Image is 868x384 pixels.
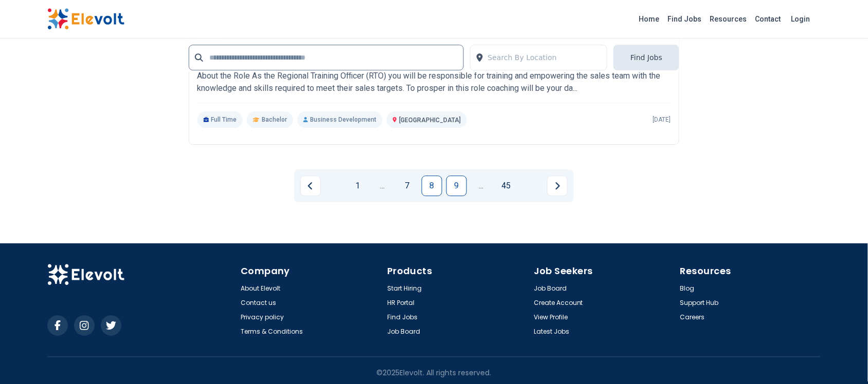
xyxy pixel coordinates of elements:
[197,38,671,128] a: SunCulture KenyaEvergreen Requisition Regional Training Officer(Multiple Locations)SunCulture [GE...
[534,299,583,307] a: Create Account
[241,264,381,278] h4: Company
[547,176,568,196] a: Next page
[348,176,368,196] a: Page 1
[300,176,568,196] ul: Pagination
[613,45,679,70] button: Find Jobs
[372,176,393,196] a: Jump backward
[706,11,751,27] a: Resources
[47,264,124,285] img: Elevolt
[471,176,492,196] a: Jump forward
[653,116,671,124] p: [DATE]
[262,116,287,124] span: Bachelor
[534,328,569,336] a: Latest Jobs
[751,11,785,27] a: Contact
[664,11,706,27] a: Find Jobs
[680,284,695,293] a: Blog
[680,313,705,321] a: Careers
[534,313,568,321] a: View Profile
[387,299,414,307] a: HR Portal
[817,335,868,384] iframe: Chat Widget
[300,176,321,196] a: Previous page
[241,328,303,336] a: Terms & Conditions
[680,299,719,307] a: Support Hub
[297,111,383,128] p: Business Development
[422,176,442,196] a: Page 8 is your current page
[387,313,418,321] a: Find Jobs
[241,313,284,321] a: Privacy policy
[534,264,674,278] h4: Job Seekers
[496,176,516,196] a: Page 45
[534,284,567,293] a: Job Board
[785,9,817,29] a: Login
[387,264,528,278] h4: Products
[197,70,671,94] p: About the Role As the Regional Training Officer (RTO) you will be responsible for training and em...
[241,299,276,307] a: Contact us
[241,284,280,293] a: About Elevolt
[680,264,821,278] h4: Resources
[397,176,418,196] a: Page 7
[387,328,420,336] a: Job Board
[387,284,422,293] a: Start Hiring
[399,117,461,124] span: [GEOGRAPHIC_DATA]
[197,111,243,128] p: Full Time
[446,176,467,196] a: Page 9
[47,8,124,30] img: Elevolt
[377,368,492,378] p: © 2025 Elevolt. All rights reserved.
[635,11,664,27] a: Home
